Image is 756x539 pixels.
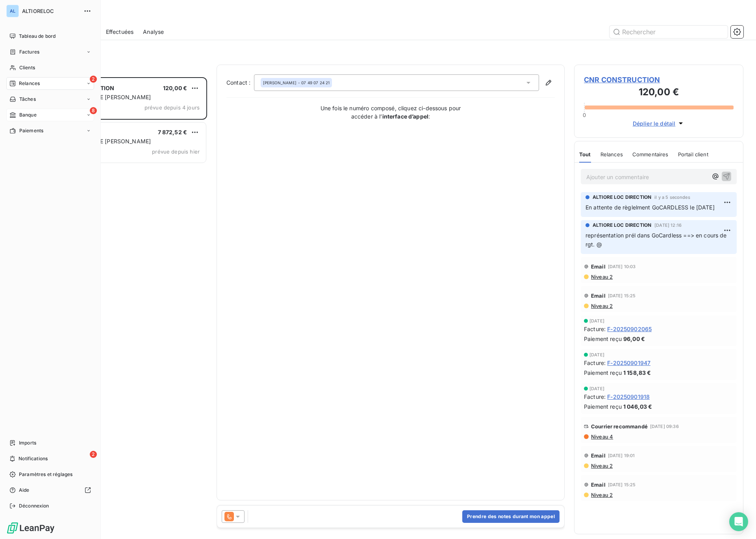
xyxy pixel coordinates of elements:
span: 120,00 € [163,85,187,91]
span: CNR CONSTRUCTION [584,74,734,85]
span: [DATE] 10:03 [608,264,636,269]
span: prévue depuis hier [152,148,200,155]
span: Email [591,293,606,299]
span: Paiement reçu [584,402,622,411]
span: ALTIORE LOC DIRECTION [593,194,651,201]
span: [PERSON_NAME] [263,80,296,85]
span: Paiement reçu [584,335,622,343]
span: Tout [579,151,591,157]
div: - 07 49 07 24 21 [263,80,330,85]
span: F-20250901918 [607,393,650,401]
button: Déplier le détail [630,119,687,128]
span: Imports [19,439,36,446]
span: Déconnexion [19,502,49,509]
span: PDR AL FACTURE [PERSON_NAME] [56,94,151,100]
img: Logo LeanPay [6,522,55,534]
span: Notifications [19,455,48,462]
a: Aide [6,484,94,496]
span: Facture : [584,325,606,333]
span: Tableau de bord [19,33,56,40]
div: Open Intercom Messenger [729,512,748,531]
div: grid [38,77,207,539]
span: Paramètres et réglages [19,471,72,478]
span: Niveau 2 [590,492,613,498]
span: Effectuées [106,28,134,36]
span: représentation prél dans GoCardless ==> en cours de rgt. @ [586,232,728,248]
span: Analyse [143,28,164,36]
span: [DATE] 15:25 [608,482,636,487]
span: Portail client [678,151,708,157]
span: Facture : [584,359,606,367]
span: Niveau 4 [590,433,613,440]
p: Une fois le numéro composé, cliquez ci-dessous pour accéder à l’ : [312,104,469,120]
span: Email [591,452,606,459]
span: [DATE] [589,352,604,357]
span: F-20250902065 [607,325,652,333]
span: 1 046,03 € [623,402,652,411]
span: Relances [19,80,40,87]
span: [DATE] 15:25 [608,293,636,298]
span: F-20250901947 [607,359,650,367]
label: Contact : [226,79,254,87]
span: [DATE] 09:36 [650,424,679,429]
span: Déplier le détail [633,119,676,128]
span: Niveau 2 [590,274,613,280]
span: Paiement reçu [584,369,622,377]
span: Niveau 2 [590,303,613,309]
span: 7 872,52 € [158,129,187,135]
span: prévue depuis 4 jours [145,104,200,111]
span: 96,00 € [623,335,645,343]
span: [DATE] [589,386,604,391]
span: [DATE] 19:01 [608,453,635,458]
span: 8 [90,107,97,114]
input: Rechercher [610,26,728,38]
span: ALTIORE LOC DIRECTION [593,222,651,229]
span: Banque [19,111,37,119]
span: Factures [19,48,39,56]
span: Email [591,482,606,488]
span: 2 [90,76,97,83]
span: [DATE] 12:16 [654,223,682,228]
button: Prendre des notes durant mon appel [462,510,560,523]
span: Paiements [19,127,43,134]
span: Aide [19,487,30,494]
span: Commentaires [632,151,669,157]
span: 1 158,83 € [623,369,651,377]
span: Niveau 2 [590,463,613,469]
span: PDR AL FACTURE [PERSON_NAME] [56,138,151,144]
span: [DATE] [589,319,604,323]
span: Email [591,263,606,270]
span: 2 [90,451,97,458]
span: Relances [600,151,623,157]
span: il y a 5 secondes [654,195,690,200]
span: Tâches [19,96,36,103]
span: 0 [583,112,586,118]
div: AL [6,5,19,17]
span: Clients [19,64,35,71]
span: Facture : [584,393,606,401]
span: Courrier recommandé [591,423,648,430]
strong: interface d’appel [382,113,429,120]
h3: 120,00 € [584,85,734,101]
span: ALTIORELOC [22,8,79,14]
span: En attente de règlelment GoCARDLESS le [DATE] [586,204,715,211]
